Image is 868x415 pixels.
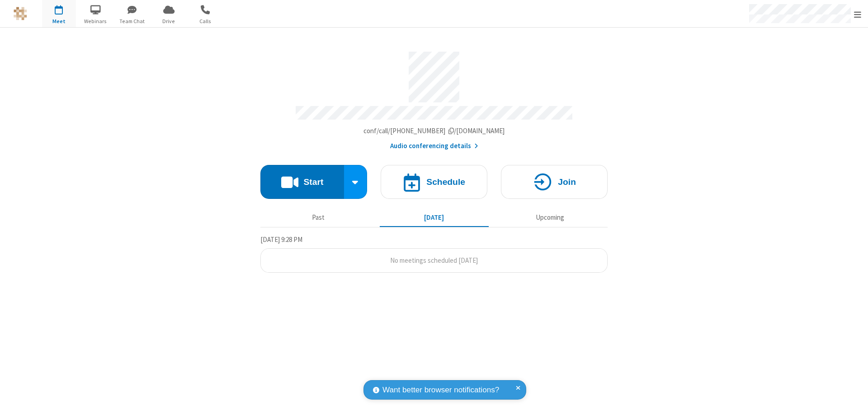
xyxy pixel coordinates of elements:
[260,45,608,151] section: Account details
[264,209,373,226] button: Past
[558,178,576,186] h4: Join
[501,165,608,199] button: Join
[303,178,323,186] h4: Start
[152,17,186,25] span: Drive
[495,209,604,226] button: Upcoming
[260,234,608,273] section: Today's Meetings
[426,178,465,186] h4: Schedule
[390,256,478,265] span: No meetings scheduled [DATE]
[390,141,478,151] button: Audio conferencing details
[115,17,149,25] span: Team Chat
[382,384,499,396] span: Want better browser notifications?
[42,17,76,25] span: Meet
[260,235,302,244] span: [DATE] 9:28 PM
[79,17,113,25] span: Webinars
[363,126,505,135] span: Copy my meeting room link
[260,165,344,199] button: Start
[381,165,487,199] button: Schedule
[189,17,222,25] span: Calls
[344,165,368,199] div: Start conference options
[380,209,489,226] button: [DATE]
[363,126,505,136] button: Copy my meeting room linkCopy my meeting room link
[14,7,27,20] img: QA Selenium DO NOT DELETE OR CHANGE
